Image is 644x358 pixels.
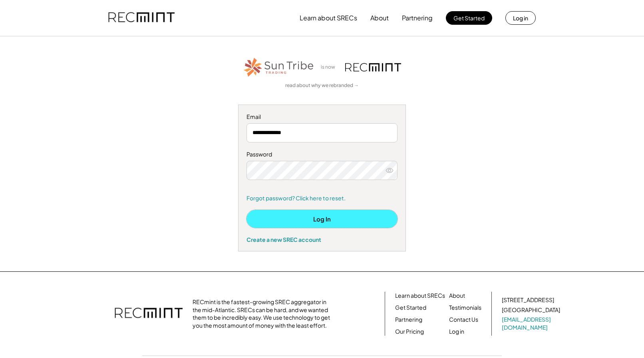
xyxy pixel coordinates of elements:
button: About [370,10,389,26]
a: read about why we rebranded → [285,82,359,89]
img: recmint-logotype%403x.png [115,300,183,328]
button: Get Started [446,11,492,25]
img: recmint-logotype%403x.png [345,63,401,71]
a: Get Started [395,304,426,312]
a: Testimonials [449,304,481,312]
a: Partnering [395,316,422,324]
div: [STREET_ADDRESS] [502,296,554,304]
div: RECmint is the fastest-growing SREC aggregator in the mid-Atlantic. SRECs can be hard, and we wan... [193,298,334,329]
div: [GEOGRAPHIC_DATA] [502,306,560,314]
button: Learn about SRECs [300,10,357,26]
div: Password [246,150,398,158]
a: Contact Us [449,316,478,324]
a: About [449,292,465,300]
div: Email [246,113,398,121]
button: Partnering [402,10,433,26]
a: Our Pricing [395,328,424,336]
a: [EMAIL_ADDRESS][DOMAIN_NAME] [502,316,562,331]
div: Create a new SREC account [246,236,398,243]
a: Forgot password? Click here to reset. [246,194,398,202]
img: STT_Horizontal_Logo%2B-%2BColor.png [243,56,315,78]
button: Log in [505,11,536,25]
div: is now [319,64,341,71]
a: Learn about SRECs [395,292,445,300]
button: Log In [246,210,398,228]
img: recmint-logotype%403x.png [108,4,175,32]
a: Log in [449,328,464,336]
